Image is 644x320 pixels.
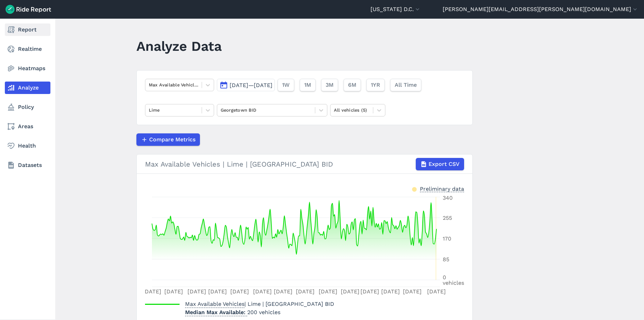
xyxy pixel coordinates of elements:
[230,288,249,295] tspan: [DATE]
[143,288,161,295] tspan: [DATE]
[366,79,385,91] button: 1YR
[282,81,290,89] span: 1W
[304,81,311,89] span: 1M
[319,288,337,295] tspan: [DATE]
[208,288,227,295] tspan: [DATE]
[443,280,464,286] tspan: vehicles
[326,81,334,89] span: 3M
[340,288,359,295] tspan: [DATE]
[420,185,464,192] div: Preliminary data
[185,308,334,317] p: 200 vehicles
[145,158,464,170] div: Max Available Vehicles | Lime | [GEOGRAPHIC_DATA] BID
[443,5,638,13] button: [PERSON_NAME][EMAIL_ADDRESS][PERSON_NAME][DOMAIN_NAME]
[230,82,272,88] span: [DATE]—[DATE]
[274,288,292,295] tspan: [DATE]
[136,133,200,146] button: Compare Metrics
[443,195,453,201] tspan: 340
[348,81,356,89] span: 6M
[390,79,421,91] button: All Time
[5,159,50,171] a: Datasets
[185,301,334,307] span: | Lime | [GEOGRAPHIC_DATA] BID
[278,79,294,91] button: 1W
[5,101,50,113] a: Policy
[217,79,275,91] button: [DATE]—[DATE]
[5,82,50,94] a: Analyze
[6,5,51,14] img: Ride Report
[253,288,272,295] tspan: [DATE]
[149,135,195,144] span: Compare Metrics
[321,79,338,91] button: 3M
[5,62,50,75] a: Heatmaps
[5,140,50,152] a: Health
[5,120,50,133] a: Areas
[371,81,380,89] span: 1YR
[427,288,446,295] tspan: [DATE]
[344,79,361,91] button: 6M
[443,215,452,221] tspan: 255
[443,256,449,263] tspan: 85
[296,288,314,295] tspan: [DATE]
[185,299,244,308] span: Max Available Vehicles
[403,288,422,295] tspan: [DATE]
[185,307,247,316] span: Median Max Available
[395,81,417,89] span: All Time
[381,288,400,295] tspan: [DATE]
[429,160,460,168] span: Export CSV
[136,37,222,56] h1: Analyze Data
[5,23,50,36] a: Report
[5,43,50,55] a: Realtime
[187,288,206,295] tspan: [DATE]
[416,158,464,170] button: Export CSV
[300,79,316,91] button: 1M
[360,288,379,295] tspan: [DATE]
[164,288,183,295] tspan: [DATE]
[443,235,451,242] tspan: 170
[371,5,421,13] button: [US_STATE] D.C.
[443,274,446,281] tspan: 0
